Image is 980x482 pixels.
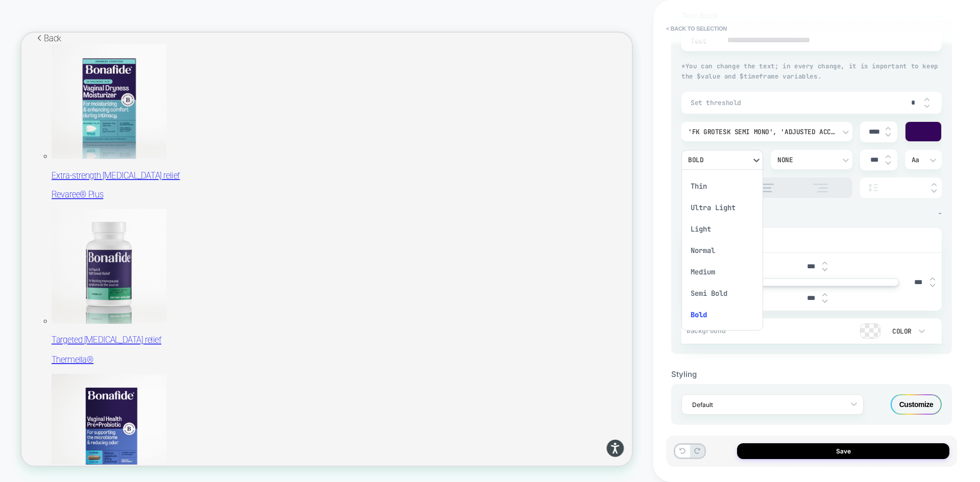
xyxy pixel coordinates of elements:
span: Back [20,1,54,14]
p: Thermella® [41,429,814,444]
div: Semi Bold [685,283,759,304]
a: Thermella Targeted [MEDICAL_DATA] relief Thermella® [41,235,814,444]
p: Revaree® Plus [41,209,814,224]
p: Extra-strength [MEDICAL_DATA] relief [41,184,814,198]
div: Bold [685,304,759,325]
img: Revaree Plus [41,15,194,168]
div: Light [685,218,759,240]
a: Revaree Plus Extra-strength [MEDICAL_DATA] relief Revaree® Plus [41,15,814,224]
button: < Back to selection [661,20,732,37]
div: Thin [685,175,759,197]
div: Normal [685,240,759,261]
img: Thermella [41,235,194,388]
div: Medium [685,261,759,283]
div: Ultra Light [685,197,759,218]
button: Save [737,443,949,459]
div: Ultra Bold [685,325,759,347]
p: Targeted [MEDICAL_DATA] relief [41,403,814,418]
